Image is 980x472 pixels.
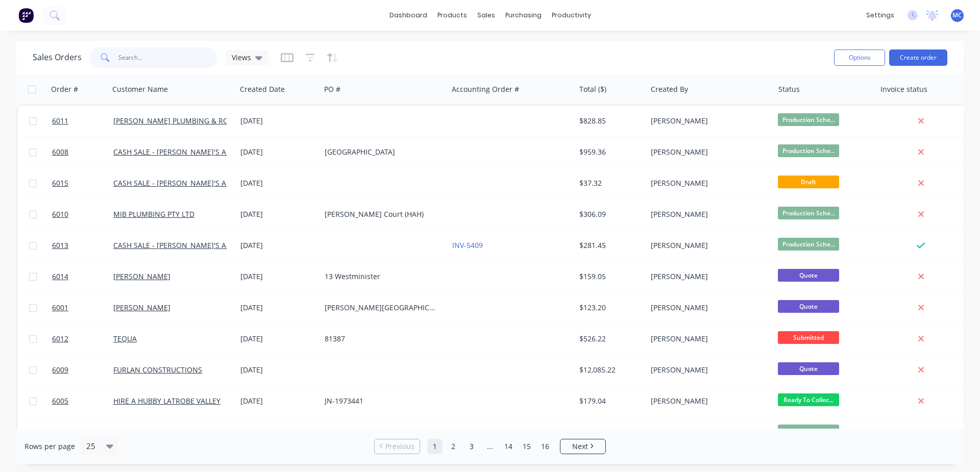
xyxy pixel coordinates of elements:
div: $179.04 [579,396,640,406]
ul: Pagination [370,439,610,454]
a: Jump forward [482,439,498,454]
div: [DATE] [240,365,316,375]
div: [PERSON_NAME] Court (HAH) [325,209,438,219]
div: $159.05 [579,271,640,282]
span: Production Sche... [778,113,839,126]
div: $117.40 [579,427,640,437]
span: 6005 [52,396,68,406]
div: [PERSON_NAME] [651,303,764,313]
div: [DATE] [240,178,316,188]
div: [PERSON_NAME] [651,271,764,282]
a: 6010 [52,199,113,230]
span: 6015 [52,178,68,188]
span: Ready To Collec... [778,393,839,406]
span: 6012 [52,334,68,344]
span: MC [952,11,962,20]
span: 6010 [52,209,68,219]
div: [PERSON_NAME] [651,147,764,157]
div: [PERSON_NAME] [651,209,764,219]
h1: Sales Orders [33,53,82,62]
div: Status [778,84,800,94]
span: Production Sche... [778,238,839,251]
a: 6009 [52,355,113,385]
div: [DATE] [240,427,316,437]
div: $306.09 [579,209,640,219]
span: 6011 [52,116,68,126]
div: $281.45 [579,240,640,251]
div: [DATE] [240,147,316,157]
div: Accounting Order # [452,84,519,94]
div: $526.22 [579,334,640,344]
div: [PERSON_NAME] [651,427,764,437]
a: INV-5409 [452,240,483,250]
a: 6001 [52,292,113,323]
span: 6002 [52,427,68,437]
span: 6013 [52,240,68,251]
a: Page 1 is your current page [427,439,443,454]
button: Create order [889,49,947,66]
a: Page 3 [464,439,479,454]
div: [DATE] [240,396,316,406]
span: Quote [778,362,839,375]
a: Page 16 [537,439,553,454]
div: $37.32 [579,178,640,188]
a: dashboard [384,8,432,23]
div: [PERSON_NAME] [651,334,764,344]
span: 6009 [52,365,68,375]
span: Production Sche... [778,207,839,219]
div: Order # [51,84,78,94]
span: Rows per page [24,441,75,452]
span: 6008 [52,147,68,157]
div: sales [472,8,500,23]
span: Production Sche... [778,425,839,437]
div: $959.36 [579,147,640,157]
div: [GEOGRAPHIC_DATA] [325,147,438,157]
div: [PERSON_NAME] [651,116,764,126]
div: [DATE] [240,303,316,313]
div: [DATE] [240,271,316,282]
a: Page 2 [446,439,461,454]
a: 6002 [52,417,113,448]
div: products [432,8,472,23]
div: $123.20 [579,303,640,313]
div: settings [861,8,899,23]
span: Quote [778,300,839,313]
img: Factory [18,8,34,23]
a: CASH SALE - [PERSON_NAME]'S ACCOUNT [113,178,256,188]
div: JN-1994660 [325,427,438,437]
div: $828.85 [579,116,640,126]
div: [PERSON_NAME] [651,178,764,188]
div: [PERSON_NAME] [651,365,764,375]
a: TEQUA [113,334,137,343]
div: [DATE] [240,116,316,126]
div: Customer Name [112,84,168,94]
div: 81387 [325,334,438,344]
a: Previous page [375,441,420,452]
input: Search... [118,47,218,68]
div: Total ($) [579,84,606,94]
a: 6011 [52,106,113,136]
a: MIB PLUMBING PTY LTD [113,209,194,219]
a: 6013 [52,230,113,261]
a: [PERSON_NAME] PLUMBING & ROOFING PRO PTY LTD [113,116,296,126]
a: 6008 [52,137,113,167]
div: [PERSON_NAME] [651,396,764,406]
div: $12,085.22 [579,365,640,375]
a: Page 14 [501,439,516,454]
div: productivity [547,8,596,23]
div: PO # [324,84,340,94]
a: 6014 [52,261,113,292]
a: 6005 [52,386,113,416]
span: 6014 [52,271,68,282]
button: Options [834,49,885,66]
a: [PERSON_NAME] [113,303,170,312]
div: [PERSON_NAME][GEOGRAPHIC_DATA] [325,303,438,313]
div: JN-1973441 [325,396,438,406]
span: Draft [778,176,839,188]
div: Created Date [240,84,285,94]
a: Page 15 [519,439,534,454]
span: 6001 [52,303,68,313]
div: [PERSON_NAME] [651,240,764,251]
a: HIRE A HUBBY LATROBE VALLEY [113,396,220,406]
a: CASH SALE - [PERSON_NAME]'S ACCOUNT [113,240,256,250]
